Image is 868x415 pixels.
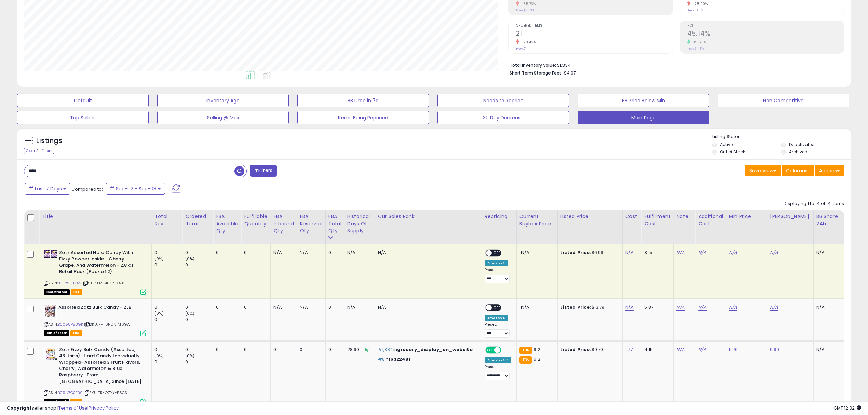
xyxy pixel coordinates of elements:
div: N/A [300,250,320,256]
div: BB Share 24h. [816,213,841,227]
div: 0 [185,347,213,353]
a: N/A [698,304,706,311]
b: Listed Price: [560,304,592,310]
div: N/A [378,250,476,256]
div: 0 [185,262,213,268]
a: N/A [698,346,706,353]
a: N/A [729,249,737,256]
p: in [378,356,476,362]
img: 51Y69sJi3qL._SL40_.jpg [44,304,57,318]
span: | SKU: FF-6NDK-M6GW [84,322,131,327]
span: | SKU: TR-OZYY-B6G3 [84,390,127,396]
div: Fulfillable Quantity [244,213,268,227]
b: Assorted Zotz Bulk Candy - 2LB [58,304,141,312]
div: N/A [816,250,839,256]
b: Total Inventory Value: [510,62,556,68]
div: 0 [185,304,213,310]
img: 51q4Mz6DOfL._SL40_.jpg [44,347,57,360]
span: | SKU: FM-4UK2-X4BK [82,280,125,286]
div: Amazon AI [485,315,508,321]
button: Non Competitive [718,94,849,107]
div: 0 [185,359,213,365]
button: Columns [782,165,814,176]
button: 30 Day Decrease [437,111,569,124]
span: OFF [492,250,503,256]
label: Archived [789,149,808,155]
div: 4.15 [644,347,668,353]
div: Amazon AI [485,260,508,266]
small: -35.73% [519,1,536,6]
h2: 45.14% [687,30,844,39]
a: N/A [676,249,684,256]
span: $4.07 [564,70,576,76]
div: Cost [625,213,639,220]
div: Displaying 1 to 14 of 14 items [784,201,844,207]
small: FBA [519,347,532,354]
a: B0058P83GK [58,322,83,327]
div: Cur Sales Rank [378,213,479,220]
small: -78.90% [690,1,708,6]
small: (0%) [154,353,164,359]
div: N/A [816,347,839,353]
div: 0 [154,359,182,365]
span: Compared to: [71,186,103,192]
a: B017WOKK42 [58,280,81,286]
div: 3.15 [644,250,668,256]
b: Zotz Fizzy Bulk Candy (Assorted, 46 Units)- Hard Candy Individually Wrapped- Assorted 3 Fruit Fla... [59,347,142,386]
div: 5.87 [644,304,668,310]
div: 0 [328,250,339,256]
div: Clear All Filters [24,148,54,154]
button: Sep-02 - Sep-08 [106,183,165,195]
div: ASIN: [44,304,146,335]
div: 0 [244,250,265,256]
span: Ordered Items [516,24,673,28]
span: N/A [521,249,529,256]
p: in [378,347,476,353]
a: 5.70 [729,346,738,353]
b: Short Term Storage Fees: [510,70,563,76]
div: 0 [328,347,339,353]
div: N/A [347,250,370,256]
h5: Listings [36,136,63,146]
a: B09N7QSFB9 [58,390,83,396]
div: N/A [300,304,320,310]
button: Inventory Age [157,94,289,107]
div: Preset: [485,322,511,338]
button: Last 7 Days [25,183,70,195]
button: Top Sellers [17,111,149,124]
img: 51L9DGVFC5S._SL40_.jpg [44,250,57,258]
button: Selling @ Max [157,111,289,124]
small: Prev: 71 [516,46,526,51]
small: (0%) [185,311,195,316]
div: N/A [273,304,291,310]
div: N/A [347,304,370,310]
span: ON [486,347,494,353]
span: N/A [521,304,529,310]
button: Items Being Repriced [297,111,429,124]
div: FBA Total Qty [328,213,341,235]
div: Preset: [485,268,511,283]
a: Terms of Use [58,405,87,411]
div: Note [676,213,692,220]
div: ASIN: [44,250,146,294]
div: Total Rev. [154,213,179,227]
span: All listings that are currently out of stock and unavailable for purchase on Amazon [44,330,69,336]
div: 28.90 [347,347,370,353]
button: BB Price Below Min [578,94,709,107]
div: 0 [216,347,236,353]
div: 0 [154,317,182,323]
div: Ordered Items [185,213,210,227]
div: 0 [244,347,265,353]
div: N/A [273,250,291,256]
a: 1.77 [625,346,633,353]
span: ROI [687,24,844,28]
div: N/A [378,304,476,310]
a: N/A [770,304,778,311]
div: FBA Available Qty [216,213,238,235]
small: Prev: 24.31% [687,46,704,51]
a: N/A [770,249,778,256]
div: FBA inbound Qty [273,213,294,235]
span: Columns [786,167,808,174]
small: (0%) [154,256,164,262]
h2: 21 [516,30,673,39]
